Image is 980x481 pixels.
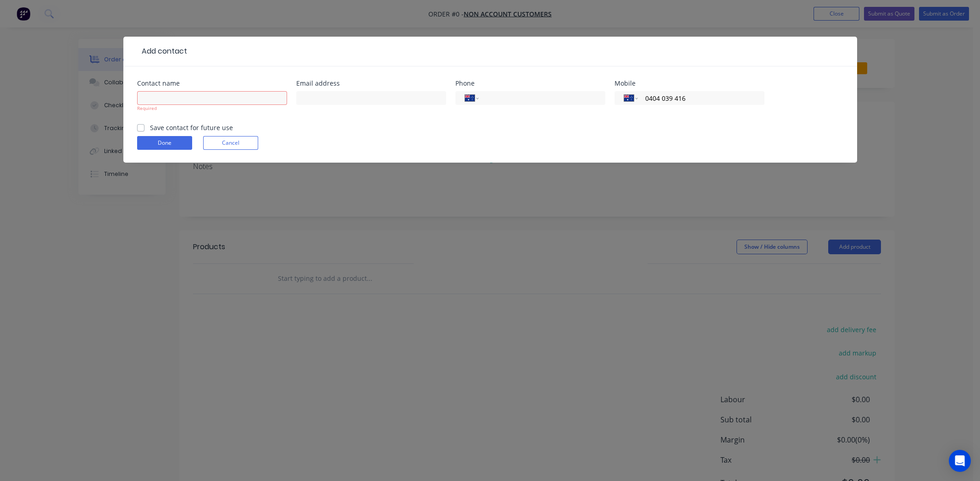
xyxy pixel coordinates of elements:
div: Open Intercom Messenger [949,450,971,472]
button: Done [137,136,192,150]
div: Mobile [615,80,764,87]
div: Email address [296,80,446,87]
button: Cancel [203,136,258,150]
div: Required [137,105,287,112]
div: Contact name [137,80,287,87]
div: Phone [455,80,605,87]
div: Add contact [137,46,187,57]
label: Save contact for future use [150,123,233,132]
